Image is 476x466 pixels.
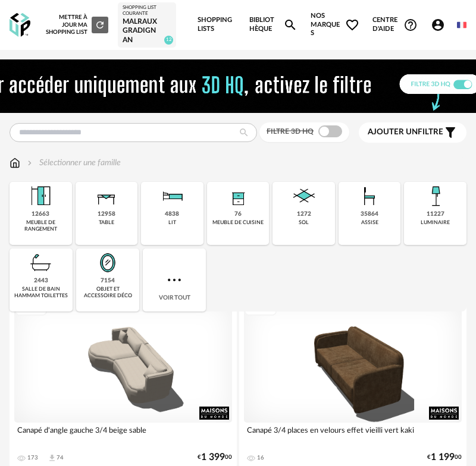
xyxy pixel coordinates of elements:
[27,248,55,277] img: Salle%20de%20bain.png
[212,219,264,226] div: meuble de cuisine
[92,182,121,210] img: Table.png
[359,122,466,143] button: Ajouter unfiltre Filter icon
[32,210,49,218] div: 12663
[290,182,318,210] img: Sol.png
[427,454,462,461] div: € 00
[198,454,232,461] div: € 00
[27,454,38,461] div: 173
[257,454,264,461] div: 16
[57,454,64,461] div: 74
[93,248,122,277] img: Miroir.png
[345,18,359,32] span: Heart Outline icon
[368,127,443,137] span: filtre
[165,210,179,218] div: 4838
[201,454,225,461] span: 1 399
[80,286,136,300] div: objet et accessoire déco
[299,219,309,226] div: sol
[158,182,186,210] img: Literie.png
[168,219,176,226] div: lit
[224,182,252,210] img: Rangement.png
[355,182,384,210] img: Assise.png
[10,157,20,169] img: svg+xml;base64,PHN2ZyB3aWR0aD0iMTYiIGhlaWdodD0iMTciIHZpZXdCb3g9IjAgMCAxNiAxNyIgZmlsbD0ibm9uZSIgeG...
[123,5,172,17] div: Shopping List courante
[403,18,418,32] span: Help Circle Outline icon
[244,423,462,446] div: Canapé 3/4 places en velours effet vieilli vert kaki
[443,125,458,140] span: Filter icon
[431,454,455,461] span: 1 199
[361,219,378,226] div: assise
[164,36,173,45] span: 12
[44,14,108,36] div: Mettre à jour ma Shopping List
[267,128,314,135] span: Filtre 3D HQ
[143,248,206,311] div: Voir tout
[431,18,450,32] span: Account Circle icon
[123,17,172,45] div: Malraux Gradignan
[123,5,172,45] a: Shopping List courante Malraux Gradignan 12
[25,157,121,169] div: Sélectionner une famille
[25,157,35,169] img: svg+xml;base64,PHN2ZyB3aWR0aD0iMTYiIGhlaWdodD0iMTYiIHZpZXdCb3g9IjAgMCAxNiAxNiIgZmlsbD0ibm9uZSIgeG...
[283,18,297,32] span: Magnify icon
[457,20,466,30] img: fr
[13,219,68,233] div: meuble de rangement
[99,219,114,226] div: table
[368,128,418,136] span: Ajouter un
[234,210,242,218] div: 76
[372,16,417,33] span: Centre d'aideHelp Circle Outline icon
[95,21,105,27] span: Refresh icon
[431,18,445,32] span: Account Circle icon
[48,454,57,462] span: Download icon
[421,219,450,226] div: luminaire
[14,423,232,446] div: Canapé d'angle gauche 3/4 beige sable
[13,286,69,300] div: salle de bain hammam toilettes
[297,210,311,218] div: 1272
[34,277,48,285] div: 2443
[421,182,450,210] img: Luminaire.png
[98,210,115,218] div: 12958
[427,210,444,218] div: 11227
[26,182,55,210] img: Meuble%20de%20rangement.png
[101,277,115,285] div: 7154
[165,270,184,289] img: more.7b13dc1.svg
[361,210,378,218] div: 35864
[10,13,30,37] img: OXP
